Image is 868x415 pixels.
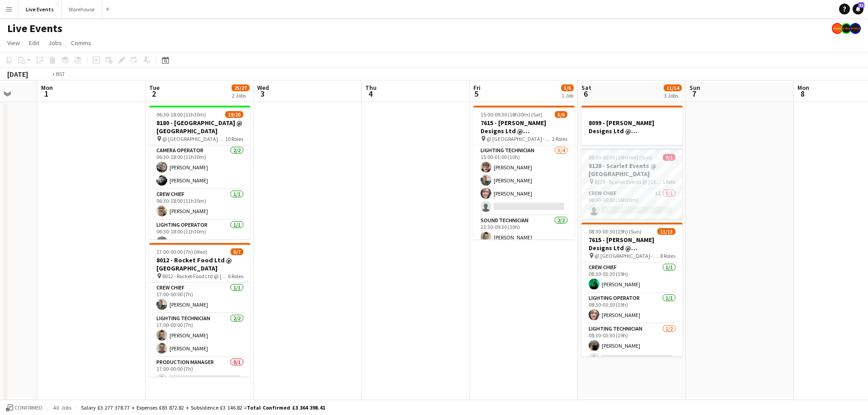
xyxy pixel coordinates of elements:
[71,39,91,47] span: Comms
[853,4,863,14] a: 51
[7,22,62,35] h1: Live Events
[858,2,864,8] span: 51
[29,39,39,47] span: Edit
[14,405,42,411] span: Confirmed
[56,70,65,77] div: BST
[5,403,44,413] button: Confirmed
[4,37,24,49] a: View
[7,70,28,79] div: [DATE]
[841,23,852,34] app-user-avatar: Production Managers
[247,404,325,411] span: Total Confirmed £3 364 398.41
[81,404,325,411] div: Salary £3 277 378.77 + Expenses £83 872.82 + Subsistence £3 146.82 =
[832,23,843,34] app-user-avatar: Alex Gill
[48,39,62,47] span: Jobs
[19,0,61,18] button: Live Events
[7,39,20,47] span: View
[45,37,66,49] a: Jobs
[67,37,95,49] a: Comms
[25,37,43,49] a: Edit
[850,23,861,34] app-user-avatar: Production Managers
[61,0,102,18] button: Warehouse
[52,404,73,411] span: All jobs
